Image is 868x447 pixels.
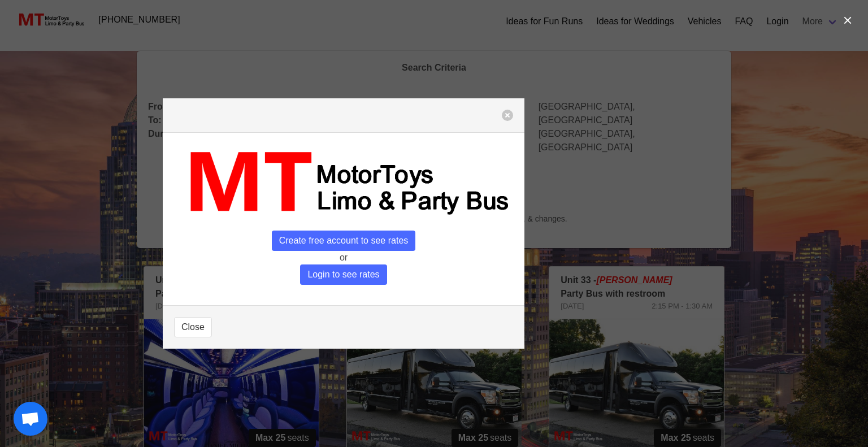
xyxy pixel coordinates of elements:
span: Create free account to see rates [272,231,416,251]
img: MT_logo_name.png [174,144,513,222]
p: or [174,251,513,264]
span: Close [181,320,205,334]
a: Open chat [14,402,47,436]
button: Close [174,317,212,337]
span: Login to see rates [300,264,387,285]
